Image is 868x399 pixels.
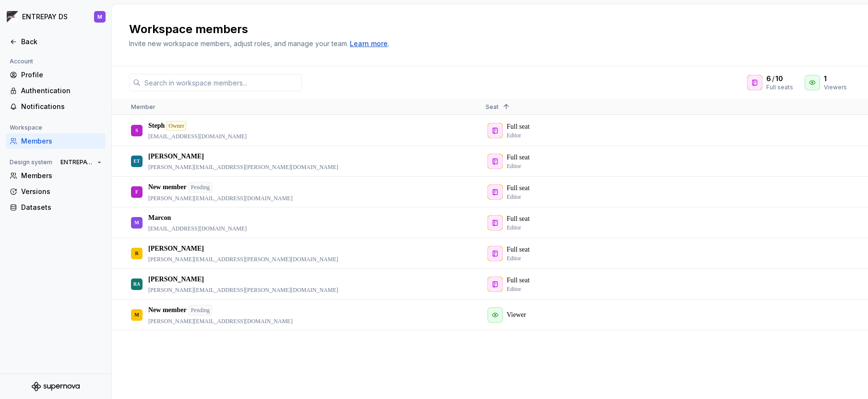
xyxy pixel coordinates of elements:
[166,121,186,131] div: Owner
[148,255,338,263] p: [PERSON_NAME][EMAIL_ADDRESS][PERSON_NAME][DOMAIN_NAME]
[148,244,204,254] p: [PERSON_NAME]
[6,168,106,183] a: Members
[824,84,847,91] div: Viewers
[6,56,37,67] div: Account
[21,102,102,111] div: Notifications
[148,152,204,161] p: [PERSON_NAME]
[148,182,187,192] p: New member
[32,382,80,391] svg: Supernova Logo
[148,275,204,284] p: [PERSON_NAME]
[148,317,293,325] p: [PERSON_NAME][EMAIL_ADDRESS][DOMAIN_NAME]
[131,103,155,110] span: Member
[21,203,102,212] div: Datasets
[2,6,109,27] button: ENTREPAY DSM
[129,39,348,48] span: Invite new workspace members, adjust roles, and manage your team.
[21,187,102,196] div: Versions
[148,213,171,223] p: Marcon
[775,74,783,84] span: 10
[135,182,138,201] div: F
[133,275,140,293] div: RA
[6,34,106,49] a: Back
[189,182,212,193] div: Pending
[60,158,94,166] span: ENTREPAY DS
[7,11,18,23] img: bf57eda1-e70d-405f-8799-6995c3035d87.png
[6,200,106,215] a: Datasets
[134,305,139,324] div: M
[21,86,102,96] div: Authentication
[21,136,102,146] div: Members
[766,84,793,91] div: Full seats
[148,163,338,171] p: [PERSON_NAME][EMAIL_ADDRESS][PERSON_NAME][DOMAIN_NAME]
[135,244,138,263] div: R
[6,83,106,98] a: Authentication
[6,122,46,133] div: Workspace
[21,70,102,80] div: Profile
[824,74,827,84] span: 1
[766,74,793,84] div: /
[486,103,499,110] span: Seat
[134,213,139,232] div: M
[22,12,68,22] div: ENTREPAY DS
[141,74,302,91] input: Search in workspace members...
[21,37,102,47] div: Back
[133,152,140,170] div: ET
[766,74,771,84] span: 6
[350,39,388,48] a: Learn more
[148,133,247,140] p: [EMAIL_ADDRESS][DOMAIN_NAME]
[148,194,293,202] p: [PERSON_NAME][EMAIL_ADDRESS][DOMAIN_NAME]
[6,67,106,83] a: Profile
[129,22,839,37] h2: Workspace members
[189,305,212,315] div: Pending
[148,305,187,315] p: New member
[6,184,106,199] a: Versions
[148,225,247,232] p: [EMAIL_ADDRESS][DOMAIN_NAME]
[21,171,102,181] div: Members
[6,99,106,114] a: Notifications
[6,157,56,168] div: Design system
[97,13,102,21] div: M
[148,121,165,131] p: Steph
[135,121,138,140] div: S
[348,40,389,48] span: .
[6,133,106,149] a: Members
[148,286,338,294] p: [PERSON_NAME][EMAIL_ADDRESS][PERSON_NAME][DOMAIN_NAME]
